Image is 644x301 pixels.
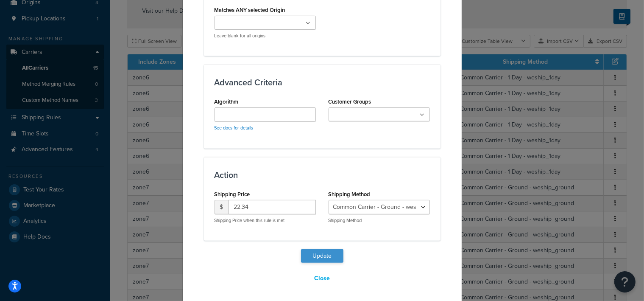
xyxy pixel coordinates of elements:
[301,249,343,263] button: Update
[329,191,371,197] label: Shipping Method
[215,7,285,13] label: Matches ANY selected Origin
[215,170,430,180] h3: Action
[215,191,250,197] label: Shipping Price
[215,217,316,224] p: Shipping Price when this rule is met
[329,217,430,224] p: Shipping Method
[309,271,335,286] button: Close
[215,124,254,131] a: See docs for details
[329,98,371,105] label: Customer Groups
[215,98,239,105] label: Algorithm
[215,78,430,87] h3: Advanced Criteria
[215,33,316,39] p: Leave blank for all origins
[215,200,229,214] span: $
